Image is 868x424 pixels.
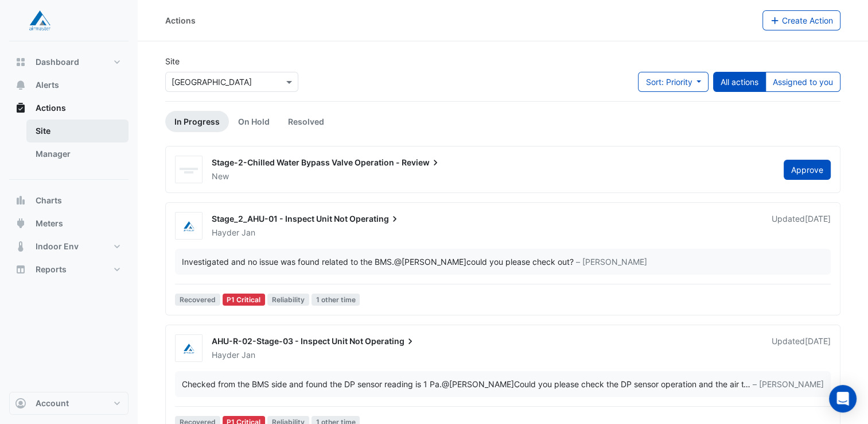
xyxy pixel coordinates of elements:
span: New [212,171,229,181]
img: Airmaster Australia [176,343,202,354]
button: Approve [784,160,831,180]
span: Dashboard [36,56,79,68]
app-icon: Indoor Env [15,241,26,252]
a: In Progress [165,111,229,132]
a: Site [26,120,129,142]
span: Stage-2-Chilled Water Bypass Valve Operation - [212,157,400,167]
button: Assigned to you [765,72,840,92]
label: Site [165,55,180,67]
div: P1 Critical [223,294,266,306]
span: Hayder [212,350,239,360]
span: Hayder [212,228,239,237]
button: Alerts [9,74,129,97]
span: – [PERSON_NAME] [576,256,647,268]
app-icon: Alerts [15,79,26,91]
div: Open Intercom Messenger [829,385,857,413]
span: Sort: Priority [645,77,692,87]
span: Operating [365,336,416,347]
span: Tue 26-Aug-2025 14:31 AEST [805,336,831,346]
span: Jan [242,349,255,361]
button: Sort: Priority [638,72,709,92]
button: Dashboard [9,51,129,74]
a: Resolved [279,111,333,132]
a: On Hold [229,111,279,132]
span: agauci@airmaster.com.au [Airmaster Australia] [442,379,514,389]
button: Indoor Env [9,235,129,258]
button: Charts [9,189,129,212]
span: Reliability [267,294,309,306]
span: Wed 17-Sep-2025 11:21 AEST [805,214,831,223]
button: Meters [9,212,129,235]
div: Updated [772,336,831,361]
div: Investigated and no issue was found related to the BMS. could you please check out? [182,256,574,268]
app-icon: Charts [15,195,26,206]
div: Actions [165,14,196,26]
span: AHU-R-02-Stage-03 - Inspect Unit Not [212,336,363,346]
div: Actions [9,120,129,170]
span: Stage_2_AHU-01 - Inspect Unit Not [212,214,348,223]
div: Checked from the BMS side and found the DP sensor reading is 1 Pa. Could you please check the DP ... [182,378,744,390]
span: Account [36,398,69,409]
a: Manager [26,142,129,165]
span: – [PERSON_NAME] [753,378,824,390]
button: Reports [9,258,129,281]
div: … [182,378,824,390]
button: Create Action [762,10,841,30]
span: Review [402,157,441,168]
span: Jan [242,227,255,238]
span: 1 other time [312,294,360,306]
span: agauci@airmaster.com.au [Airmaster Australia] [394,257,466,267]
app-icon: Meters [15,218,26,229]
div: Updated [772,213,831,238]
app-icon: Actions [15,102,26,114]
button: Account [9,392,129,415]
span: Operating [349,213,400,225]
span: Alerts [36,79,59,91]
button: Actions [9,97,129,120]
app-icon: Reports [15,264,26,275]
span: Approve [791,165,823,175]
img: Airmaster Australia [176,221,202,232]
img: Company Logo [14,9,65,32]
span: Create Action [782,16,833,25]
span: Actions [36,102,66,114]
span: Meters [36,218,63,229]
span: Reports [36,264,67,275]
app-icon: Dashboard [15,56,26,68]
span: Indoor Env [36,241,79,252]
span: Recovered [175,294,220,306]
span: Charts [36,195,62,206]
button: All actions [713,72,766,92]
